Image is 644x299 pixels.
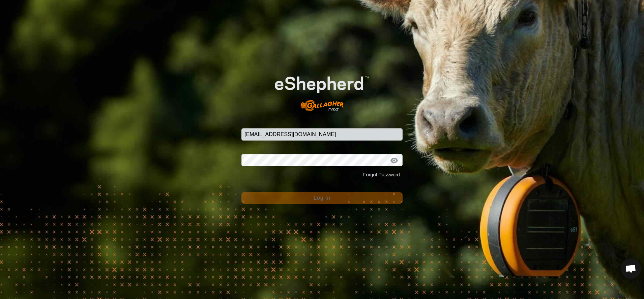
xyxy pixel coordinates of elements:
[621,258,641,279] div: Open chat
[314,195,330,201] span: Log In
[258,63,386,118] img: E-shepherd Logo
[363,172,400,177] a: Forgot Password
[241,128,403,141] input: Email Address
[241,192,403,204] button: Log In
